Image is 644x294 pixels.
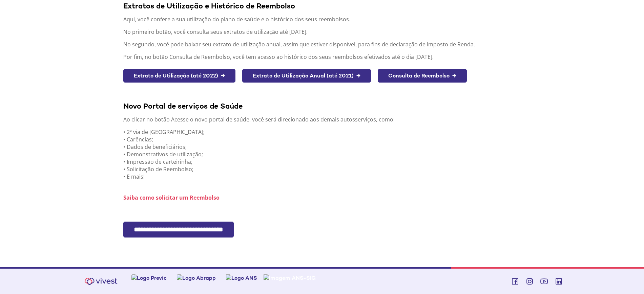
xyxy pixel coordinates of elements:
div: Extratos de Utilização e Histórico de Reembolso [123,1,526,10]
p: Aqui, você confere a sua utilização do plano de saúde e o histórico dos seus reembolsos. [123,16,526,23]
a: Extrato de Utilização (até 2022) → [123,69,235,83]
p: No primeiro botão, você consulta seus extratos de utilização até [DATE]. [123,28,526,36]
p: Por fim, no botão Consulta de Reembolso, você tem acesso ao histórico dos seus reembolsos efetiva... [123,53,526,61]
p: Ao clicar no botão Acesse o novo portal de saúde, você será direcionado aos demais autosserviços,... [123,116,526,123]
img: Logo Abrapp [177,274,216,281]
section: <span lang="pt-BR" dir="ltr">FacPlanPortlet - SSO Fácil</span> [123,222,526,254]
img: Logo ANS [226,274,257,281]
p: • 2ª via de [GEOGRAPHIC_DATA]; • Carências; • Dados de beneficiários; • Demonstrativos de utiliza... [123,128,526,180]
a: Saiba como solicitar um Reembolso [123,194,220,201]
img: Logo Previc [131,274,167,281]
a: Extrato de Utilização Anual (até 2021) → [242,69,371,83]
img: Imagem ANS-SIG [264,274,316,281]
a: Consulta de Reembolso → [378,69,467,83]
img: Vivest [81,274,121,289]
p: No segundo, você pode baixar seu extrato de utilização anual, assim que estiver disponível, para ... [123,41,526,48]
div: Novo Portal de serviços de Saúde [123,101,526,111]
